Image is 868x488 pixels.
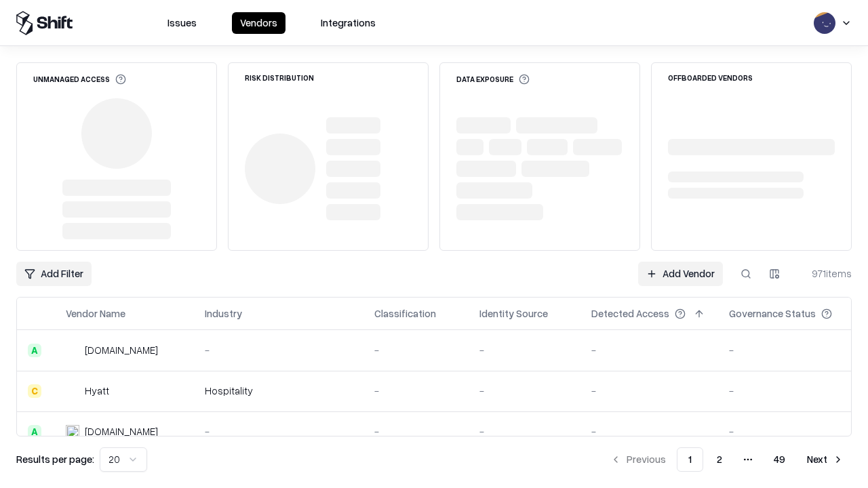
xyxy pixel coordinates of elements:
button: Vendors [232,12,285,34]
button: Next [799,447,852,472]
div: C [28,384,41,398]
div: - [479,343,570,357]
div: - [729,384,854,398]
img: intrado.com [66,344,79,357]
div: - [374,343,458,357]
div: Identity Source [479,306,548,321]
div: Industry [205,306,242,321]
div: Data Exposure [456,74,530,85]
div: Hyatt [85,384,109,398]
button: Issues [159,12,205,34]
nav: pagination [602,447,852,472]
div: Classification [374,306,436,321]
div: Unmanaged Access [33,74,126,85]
div: 971 items [797,266,852,281]
div: - [205,343,353,357]
div: [DOMAIN_NAME] [85,424,158,439]
div: Offboarded Vendors [668,74,753,81]
button: 2 [706,447,733,472]
a: Add Vendor [638,262,723,286]
div: - [591,384,707,398]
div: - [591,343,707,357]
div: - [479,424,570,439]
div: - [479,384,570,398]
div: [DOMAIN_NAME] [85,343,158,357]
div: A [28,344,41,357]
p: Results per page: [16,452,94,466]
div: - [729,343,854,357]
div: Risk Distribution [245,74,314,81]
div: - [374,424,458,439]
div: - [729,424,854,439]
div: A [28,425,41,439]
div: Hospitality [205,384,353,398]
button: Add Filter [16,262,92,286]
div: Detected Access [591,306,669,321]
img: Hyatt [66,384,79,398]
button: 1 [677,447,703,472]
div: - [205,424,353,439]
button: 49 [763,447,796,472]
div: Governance Status [729,306,816,321]
div: Vendor Name [66,306,125,321]
div: - [591,424,707,439]
button: Integrations [313,12,384,34]
div: - [374,384,458,398]
img: primesec.co.il [66,425,79,439]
